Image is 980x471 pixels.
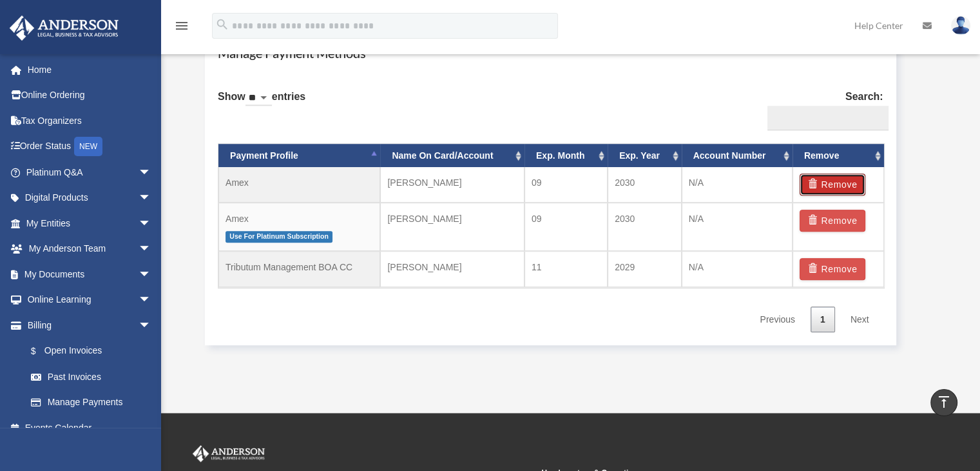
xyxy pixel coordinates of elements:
td: [PERSON_NAME] [380,203,524,251]
span: arrow_drop_down [139,210,164,237]
button: Remove [800,210,866,232]
a: $Open Invoices [18,338,171,365]
a: My Entitiesarrow_drop_down [9,210,171,236]
a: vertical_align_top [930,389,957,416]
a: menu [174,23,189,34]
td: 09 [524,203,608,251]
th: Remove: activate to sort column ascending [793,144,884,168]
th: Exp. Year: activate to sort column ascending [608,144,681,168]
span: arrow_drop_down [139,159,164,186]
td: Amex [218,203,380,251]
a: Past Invoices [18,364,171,390]
td: [PERSON_NAME] [380,167,524,203]
button: Remove [800,174,866,195]
label: Search: [762,88,883,130]
img: Anderson Advisors Platinum Portal [6,15,122,41]
span: arrow_drop_down [139,287,164,314]
td: 11 [524,251,608,287]
a: Tax Organizers [9,108,171,134]
a: 1 [811,306,835,333]
a: My Anderson Teamarrow_drop_down [9,236,171,262]
a: My Documentsarrow_drop_down [9,261,171,287]
span: $ [38,343,44,359]
td: Amex [218,167,380,203]
a: Order StatusNEW [9,134,171,160]
a: Events Calendar [9,415,171,441]
td: 2030 [608,167,681,203]
a: Digital Productsarrow_drop_down [9,185,171,211]
label: Show entries [218,88,305,119]
th: Payment Profile: activate to sort column descending [218,144,380,168]
span: arrow_drop_down [139,312,164,339]
span: Use For Platinum Subscription [226,231,332,242]
i: menu [174,18,189,34]
a: Platinum Q&Aarrow_drop_down [9,159,171,185]
i: vertical_align_top [936,394,952,410]
span: arrow_drop_down [139,261,164,288]
span: arrow_drop_down [139,236,164,263]
td: 09 [524,167,608,203]
td: N/A [682,251,793,287]
a: Online Ordering [9,83,171,108]
i: search [215,17,229,32]
a: Home [9,57,171,83]
td: [PERSON_NAME] [380,251,524,287]
th: Account Number: activate to sort column ascending [682,144,793,168]
select: Showentries [245,91,272,106]
a: Previous [750,306,804,333]
a: Manage Payments [18,390,164,416]
a: Billingarrow_drop_down [9,312,171,338]
img: Anderson Advisors Platinum Portal [190,445,267,462]
td: N/A [682,203,793,251]
th: Exp. Month: activate to sort column ascending [524,144,608,168]
a: Next [841,306,879,333]
td: N/A [682,167,793,203]
img: User Pic [951,16,970,35]
td: Tributum Management BOA CC [218,251,380,287]
a: Online Learningarrow_drop_down [9,287,171,313]
div: NEW [74,137,102,156]
td: 2030 [608,203,681,251]
span: arrow_drop_down [139,185,164,212]
input: Search: [767,106,889,130]
td: 2029 [608,251,681,287]
th: Name On Card/Account: activate to sort column ascending [380,144,524,168]
button: Remove [800,258,866,280]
